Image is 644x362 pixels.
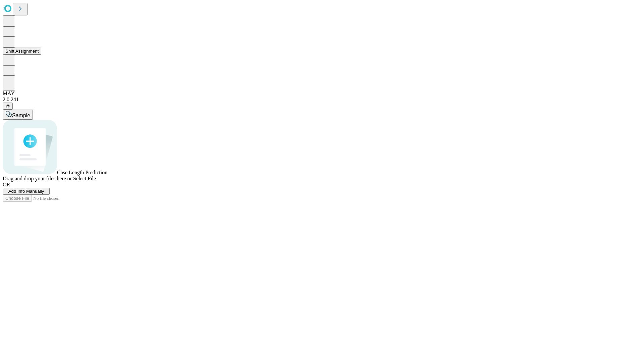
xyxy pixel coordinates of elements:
[3,188,50,195] button: Add Info Manually
[3,97,641,103] div: 2.0.241
[3,176,72,181] span: Drag and drop your files here or
[3,48,41,55] button: Shift Assignment
[3,110,33,120] button: Sample
[5,104,10,109] span: @
[12,113,30,118] span: Sample
[73,176,96,181] span: Select File
[57,170,107,175] span: Case Length Prediction
[8,189,44,194] span: Add Info Manually
[3,182,10,187] span: OR
[3,103,13,110] button: @
[3,90,641,97] div: MAY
